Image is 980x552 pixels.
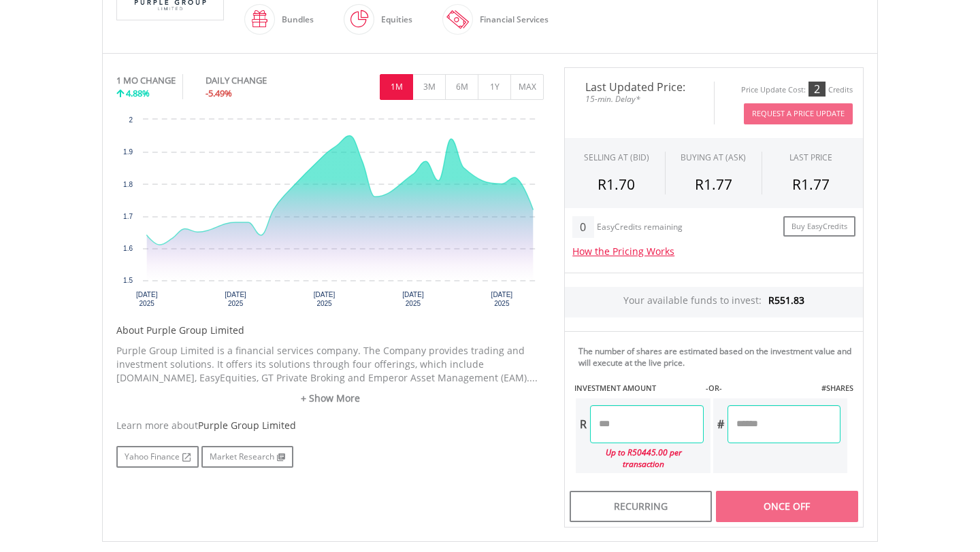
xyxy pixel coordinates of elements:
div: Up to R50445.00 per transaction [576,443,704,473]
button: 1Y [478,74,511,100]
text: [DATE] 2025 [402,291,424,307]
div: Recurring [570,491,712,522]
svg: Interactive chart [116,113,544,317]
a: Buy EasyCredits [783,216,855,237]
div: 1 MO CHANGE [116,74,176,87]
text: 1.8 [123,181,133,188]
text: 1.5 [123,277,133,284]
div: # [713,405,728,443]
span: R1.77 [695,175,732,194]
label: -OR- [706,383,722,394]
button: 6M [445,74,478,100]
span: BUYING AT (ASK) [681,152,746,163]
span: R1.77 [792,175,830,194]
text: 1.9 [123,148,133,156]
text: 1.6 [123,245,133,252]
button: 3M [412,74,446,100]
span: R1.70 [598,175,635,194]
div: LAST PRICE [789,152,832,163]
text: 1.7 [123,213,133,220]
button: 1M [380,74,413,100]
span: Last Updated Price: [575,82,704,92]
div: Credits [828,85,853,95]
label: INVESTMENT AMOUNT [574,383,656,394]
div: Your available funds to invest: [565,287,863,317]
span: 15-min. Delay* [575,92,704,105]
div: Equities [374,3,412,36]
div: Once Off [716,491,858,522]
h5: About Purple Group Limited [116,324,544,337]
div: EasyCredits remaining [597,222,683,234]
span: -5.49% [206,87,232,99]
span: 4.88% [126,87,150,99]
div: SELLING AT (BID) [584,152,649,163]
span: Purple Group Limited [198,419,296,432]
div: The number of shares are estimated based on the investment value and will execute at the live price. [578,345,857,368]
text: [DATE] 2025 [314,291,336,307]
div: Learn more about [116,419,544,432]
text: [DATE] 2025 [491,291,513,307]
div: Bundles [275,3,314,36]
label: #SHARES [821,383,853,394]
div: 2 [808,82,826,97]
button: MAX [510,74,544,100]
a: How the Pricing Works [572,245,674,258]
div: Chart. Highcharts interactive chart. [116,113,544,317]
text: [DATE] 2025 [136,291,158,307]
div: Financial Services [473,3,549,36]
button: Request A Price Update [744,103,853,124]
p: Purple Group Limited is a financial services company. The Company provides trading and investment... [116,344,544,385]
div: Price Update Cost: [741,85,806,95]
div: R [576,405,590,443]
text: 2 [129,116,133,124]
span: R551.83 [768,294,804,307]
div: DAILY CHANGE [206,74,312,87]
div: 0 [572,216,593,238]
a: + Show More [116,392,544,405]
text: [DATE] 2025 [225,291,246,307]
a: Market Research [201,446,293,468]
a: Yahoo Finance [116,446,199,468]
